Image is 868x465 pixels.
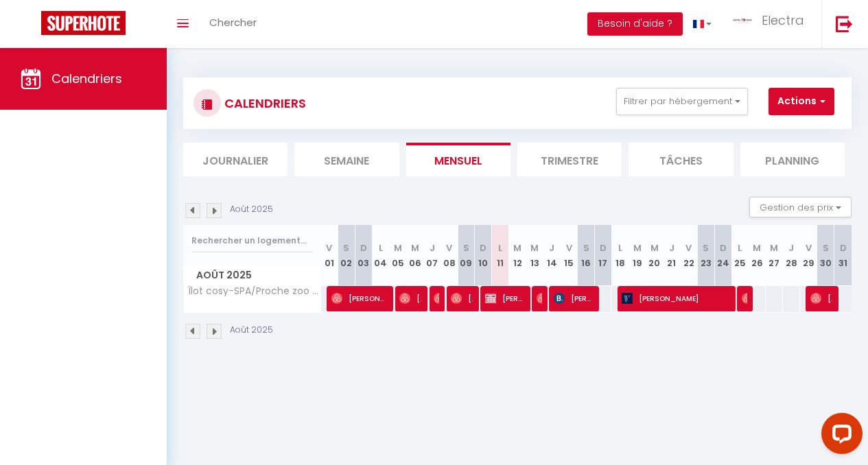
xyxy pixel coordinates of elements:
span: Îlot cosy-SPA/Proche zoo Beauval [186,286,323,296]
span: [PERSON_NAME] [399,285,421,311]
abbr: D [480,241,486,254]
th: 21 [663,225,680,286]
img: Super Booking [41,11,126,35]
button: Actions [769,88,834,115]
abbr: M [633,241,642,254]
abbr: M [650,241,659,254]
li: Journalier [183,143,288,176]
img: ... [732,18,753,25]
th: 22 [680,225,697,286]
span: [PERSON_NAME] [622,285,726,311]
abbr: V [566,241,572,254]
th: 10 [475,225,492,286]
abbr: L [379,241,383,254]
p: Août 2025 [230,324,273,337]
span: [PERSON_NAME] [810,285,832,311]
th: 15 [561,225,578,286]
span: [PERSON_NAME] [537,285,542,311]
abbr: D [720,241,727,254]
li: Planning [740,143,845,176]
th: 09 [458,225,475,286]
abbr: S [343,241,349,254]
span: [PERSON_NAME] [451,285,473,311]
abbr: V [326,241,332,254]
abbr: D [840,241,847,254]
th: 07 [423,225,441,286]
th: 16 [578,225,595,286]
th: 27 [766,225,783,286]
th: 11 [492,225,509,286]
th: 26 [749,225,766,286]
th: 23 [697,225,714,286]
th: 03 [355,225,372,286]
abbr: L [618,241,622,254]
li: Mensuel [406,143,511,176]
th: 31 [834,225,852,286]
abbr: D [600,241,607,254]
abbr: M [530,241,539,254]
abbr: V [446,241,452,254]
th: 13 [526,225,543,286]
button: Filtrer par hébergement [616,88,748,115]
iframe: LiveChat chat widget [810,407,868,465]
th: 01 [321,225,338,286]
p: Août 2025 [230,203,273,216]
abbr: S [823,241,829,254]
th: 20 [646,225,663,286]
abbr: L [738,241,742,254]
th: 08 [441,225,458,286]
abbr: J [788,241,794,254]
abbr: M [513,241,521,254]
abbr: J [549,241,554,254]
abbr: D [360,241,367,254]
span: [PERSON_NAME] [434,285,439,311]
th: 30 [817,225,834,286]
button: Gestion des prix [749,197,852,217]
th: 06 [406,225,423,286]
th: 02 [338,225,355,286]
th: 04 [372,225,389,286]
th: 19 [629,225,646,286]
abbr: V [806,241,812,254]
img: logout [836,15,853,32]
th: 18 [611,225,629,286]
span: Août 2025 [184,265,320,285]
abbr: M [770,241,778,254]
th: 25 [731,225,749,286]
span: [PERSON_NAME] [742,285,747,311]
span: Electra [762,12,804,29]
abbr: M [753,241,761,254]
th: 28 [783,225,800,286]
h3: CALENDRIERS [221,88,306,119]
abbr: J [430,241,435,254]
abbr: S [703,241,709,254]
abbr: V [685,241,692,254]
abbr: S [463,241,469,254]
span: [PERSON_NAME] [331,285,386,311]
li: Tâches [629,143,733,176]
th: 29 [800,225,817,286]
abbr: J [669,241,675,254]
span: Calendriers [51,70,122,87]
th: 05 [389,225,406,286]
li: Semaine [294,143,399,176]
th: 17 [595,225,612,286]
span: [PERSON_NAME] LBC [485,285,524,311]
span: Chercher [209,15,257,29]
button: Besoin d'aide ? [587,12,683,36]
th: 12 [509,225,526,286]
th: 24 [714,225,731,286]
th: 14 [543,225,561,286]
abbr: L [498,241,502,254]
span: [PERSON_NAME] [554,285,592,311]
abbr: M [394,241,402,254]
input: Rechercher un logement... [191,228,313,253]
abbr: S [583,241,589,254]
li: Trimestre [517,143,622,176]
abbr: M [411,241,419,254]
